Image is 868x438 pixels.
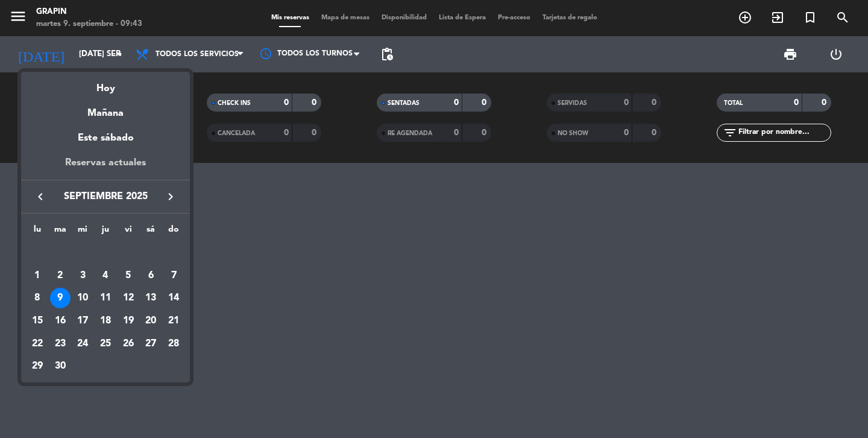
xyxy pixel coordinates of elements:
th: jueves [94,223,117,241]
td: 30 de septiembre de 2025 [49,355,72,378]
i: keyboard_arrow_left [33,189,48,204]
td: SEP. [26,241,185,264]
td: 10 de septiembre de 2025 [71,287,94,310]
td: 14 de septiembre de 2025 [162,287,185,310]
td: 29 de septiembre de 2025 [26,355,49,378]
div: 3 [72,265,93,286]
td: 7 de septiembre de 2025 [162,264,185,287]
div: Reservas actuales [21,155,190,180]
div: 20 [140,311,161,331]
div: 30 [50,356,71,376]
td: 28 de septiembre de 2025 [162,332,185,355]
td: 26 de septiembre de 2025 [117,332,140,355]
div: 25 [95,334,116,354]
div: 4 [95,265,116,286]
td: 24 de septiembre de 2025 [71,332,94,355]
td: 1 de septiembre de 2025 [26,264,49,287]
div: 16 [50,311,71,331]
button: keyboard_arrow_left [30,189,51,205]
div: 22 [27,334,48,354]
td: 16 de septiembre de 2025 [49,309,72,332]
div: 14 [163,288,184,308]
div: 9 [50,288,71,308]
div: 12 [118,288,139,308]
div: Este sábado [21,121,190,155]
span: septiembre 2025 [51,189,160,205]
td: 17 de septiembre de 2025 [71,309,94,332]
div: Hoy [21,72,190,97]
button: keyboard_arrow_right [160,189,181,205]
td: 8 de septiembre de 2025 [26,287,49,310]
td: 4 de septiembre de 2025 [94,264,117,287]
div: 28 [163,334,184,354]
td: 9 de septiembre de 2025 [49,287,72,310]
th: domingo [162,223,185,241]
div: Mañana [21,97,190,121]
div: 1 [27,265,48,286]
th: martes [49,223,72,241]
div: 21 [163,311,184,331]
th: viernes [117,223,140,241]
div: 19 [118,311,139,331]
td: 12 de septiembre de 2025 [117,287,140,310]
th: miércoles [71,223,94,241]
div: 23 [50,334,71,354]
div: 6 [140,265,161,286]
div: 29 [27,356,48,376]
div: 10 [72,288,93,308]
td: 15 de septiembre de 2025 [26,309,49,332]
td: 20 de septiembre de 2025 [140,309,163,332]
td: 2 de septiembre de 2025 [49,264,72,287]
td: 22 de septiembre de 2025 [26,332,49,355]
div: 8 [27,288,48,308]
div: 26 [118,334,139,354]
td: 23 de septiembre de 2025 [49,332,72,355]
td: 6 de septiembre de 2025 [140,264,163,287]
div: 2 [50,265,71,286]
div: 13 [140,288,161,308]
td: 11 de septiembre de 2025 [94,287,117,310]
td: 21 de septiembre de 2025 [162,309,185,332]
td: 18 de septiembre de 2025 [94,309,117,332]
td: 25 de septiembre de 2025 [94,332,117,355]
td: 13 de septiembre de 2025 [140,287,163,310]
td: 27 de septiembre de 2025 [140,332,163,355]
td: 5 de septiembre de 2025 [117,264,140,287]
th: lunes [26,223,49,241]
td: 3 de septiembre de 2025 [71,264,94,287]
td: 19 de septiembre de 2025 [117,309,140,332]
i: keyboard_arrow_right [163,189,178,204]
div: 11 [95,288,116,308]
div: 27 [140,334,161,354]
div: 18 [95,311,116,331]
div: 15 [27,311,48,331]
div: 7 [163,265,184,286]
div: 5 [118,265,139,286]
div: 17 [72,311,93,331]
div: 24 [72,334,93,354]
th: sábado [140,223,163,241]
